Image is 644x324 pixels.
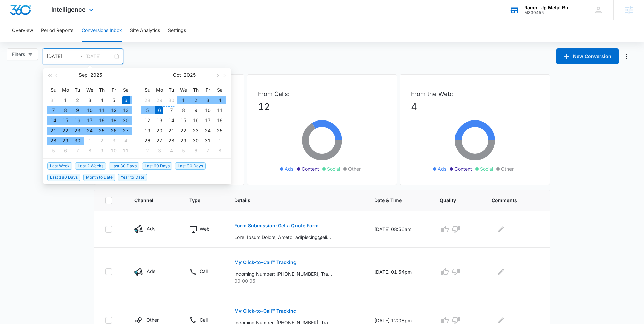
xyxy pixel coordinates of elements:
[47,162,72,170] span: Last Week
[59,105,71,115] td: 2025-09-08
[141,146,153,156] td: 2025-11-02
[202,126,214,136] td: 2025-10-24
[120,126,132,136] td: 2025-09-27
[108,95,120,105] td: 2025-09-05
[47,53,74,60] input: Start date
[96,95,108,105] td: 2025-09-04
[122,106,130,114] div: 13
[75,162,106,170] span: Last 2 Weeks
[73,96,82,104] div: 2
[165,115,177,126] td: 2025-10-14
[496,266,506,277] button: Edit Comments
[90,68,102,82] button: 2025
[165,136,177,146] td: 2025-10-28
[366,211,432,248] td: [DATE] 08:56am
[73,116,82,125] div: 16
[480,165,493,172] span: Social
[167,106,175,114] div: 7
[214,95,226,105] td: 2025-10-04
[49,137,57,145] div: 28
[84,126,96,136] td: 2025-09-24
[147,225,155,232] p: Ads
[411,100,539,114] p: 4
[96,85,108,95] th: Th
[438,165,446,172] span: Ads
[120,105,132,115] td: 2025-09-13
[216,147,224,155] div: 8
[440,197,466,204] span: Quality
[155,127,163,135] div: 20
[214,85,226,95] th: Sa
[167,96,175,104] div: 30
[202,105,214,115] td: 2025-10-10
[189,197,209,204] span: Type
[108,136,120,146] td: 2025-10-03
[73,147,82,155] div: 7
[120,136,132,146] td: 2025-10-04
[214,105,226,115] td: 2025-10-11
[49,147,57,155] div: 5
[155,147,163,155] div: 3
[524,10,573,15] div: account id
[141,115,153,126] td: 2025-10-12
[216,137,224,145] div: 1
[120,146,132,156] td: 2025-10-11
[61,116,69,125] div: 15
[59,115,71,126] td: 2025-09-15
[71,105,84,115] td: 2025-09-09
[214,126,226,136] td: 2025-10-25
[143,106,151,114] div: 5
[258,89,386,98] p: From Calls:
[200,316,208,323] p: Call
[192,137,200,145] div: 30
[71,95,84,105] td: 2025-09-02
[84,105,96,115] td: 2025-09-10
[216,127,224,135] div: 25
[141,136,153,146] td: 2025-10-26
[234,303,297,319] button: My Click-to-Call™ Tracking
[179,127,187,135] div: 22
[153,136,165,146] td: 2025-10-27
[177,115,190,126] td: 2025-10-15
[167,116,175,125] div: 14
[179,147,187,155] div: 5
[49,127,57,135] div: 21
[96,126,108,136] td: 2025-09-25
[454,165,472,172] span: Content
[96,146,108,156] td: 2025-10-09
[143,137,151,145] div: 26
[49,96,57,104] div: 31
[130,20,160,42] button: Site Analytics
[110,106,118,114] div: 12
[327,165,340,172] span: Social
[167,137,175,145] div: 28
[61,147,69,155] div: 6
[96,136,108,146] td: 2025-10-02
[59,95,71,105] td: 2025-09-01
[153,146,165,156] td: 2025-11-03
[71,146,84,156] td: 2025-10-07
[84,115,96,126] td: 2025-09-17
[110,96,118,104] div: 5
[82,20,122,42] button: Conversions Inbox
[216,116,224,125] div: 18
[202,136,214,146] td: 2025-10-31
[108,146,120,156] td: 2025-10-10
[47,105,59,115] td: 2025-09-07
[77,54,83,59] span: swap-right
[47,136,59,146] td: 2025-09-28
[258,100,386,114] p: 12
[214,146,226,156] td: 2025-11-08
[153,115,165,126] td: 2025-10-13
[47,126,59,136] td: 2025-09-21
[234,234,332,241] p: Lore: Ipsum Dolors, Ametc: adipiscing@elitse.doe, Tempo: 466740321, Inc utl et dolo?: Magna ali 8...
[524,5,573,10] div: account name
[12,20,33,42] button: Overview
[165,85,177,95] th: Tu
[7,48,38,60] button: Filters
[192,116,200,125] div: 16
[84,146,96,156] td: 2025-10-08
[501,165,514,172] span: Other
[184,68,196,82] button: 2025
[204,106,212,114] div: 10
